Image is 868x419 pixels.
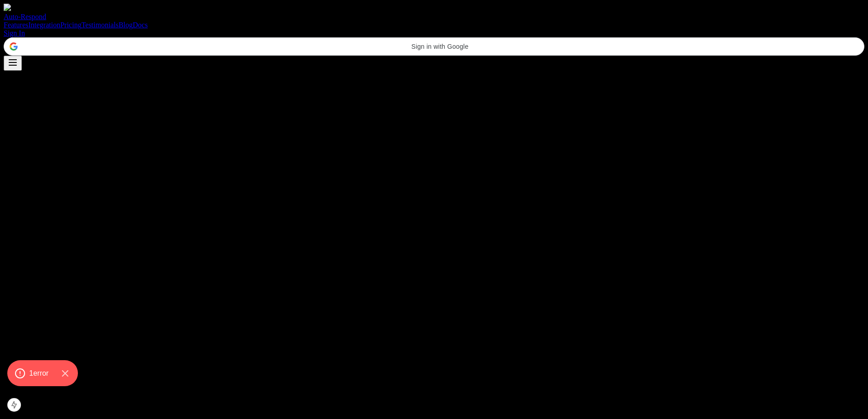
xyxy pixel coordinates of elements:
[28,21,60,29] a: Integration
[4,4,11,11] img: logo.svg
[82,21,119,29] a: Testimonials
[4,4,864,21] a: Auto-Respond
[118,21,133,29] a: Blog
[60,21,81,29] a: Pricing
[4,29,25,37] a: Sign In
[4,13,864,21] div: Auto-Respond
[133,21,148,29] a: Docs
[4,37,864,56] div: Sign in with Google
[4,21,28,29] a: Features
[21,43,858,50] span: Sign in with Google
